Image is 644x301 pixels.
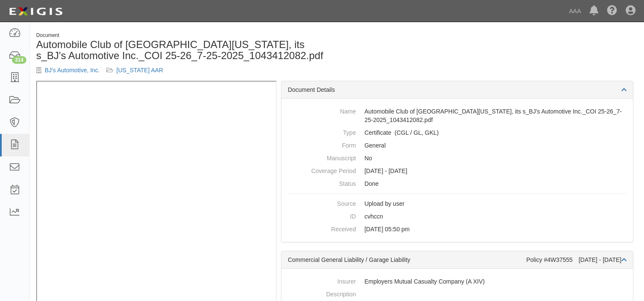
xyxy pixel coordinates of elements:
dt: Type [288,126,356,137]
div: 314 [12,56,26,64]
dt: ID [288,210,356,221]
div: Document Details [281,81,633,99]
dt: Coverage Period [288,165,356,175]
img: logo-5460c22ac91f19d4615b14bd174203de0afe785f0fc80cf4dbbc73dc1793850b.png [6,4,65,19]
i: Help Center - Complianz [607,6,617,16]
div: Commercial General Liability / Garage Liability [288,256,526,264]
dd: Upload by user [288,197,627,210]
dd: General [288,139,627,152]
a: [US_STATE] AAR [117,67,163,74]
dd: No [288,152,627,165]
dt: Description [288,288,356,298]
dd: cvhccn [288,210,627,223]
dt: Received [288,223,356,233]
dd: [DATE] 05:50 pm [288,223,627,236]
dd: Employers Mutual Casualty Company (A XIV) [288,275,627,288]
a: AAA [565,3,585,20]
h1: Automobile Club of [GEOGRAPHIC_DATA][US_STATE], its s_BJ's Automotive Inc._COI 25-26_7-25-2025_10... [36,39,331,62]
dt: Manuscript [288,152,356,162]
dt: Form [288,139,356,150]
a: BJ's Automotive, Inc. [45,67,100,74]
dd: Automobile Club of [GEOGRAPHIC_DATA][US_STATE], its s_BJ's Automotive Inc._COI 25-26_7-25-2025_10... [288,105,627,126]
dt: Insurer [288,275,356,286]
dd: Commercial General Liability / Garage Liability Garage Keepers Liability [288,126,627,139]
dd: [DATE] - [DATE] [288,165,627,177]
dt: Source [288,197,356,208]
dt: Name [288,105,356,116]
div: Policy #4W37555 [DATE] - [DATE] [526,256,627,264]
dt: Status [288,177,356,188]
div: Document [36,32,331,39]
dd: Done [288,177,627,190]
